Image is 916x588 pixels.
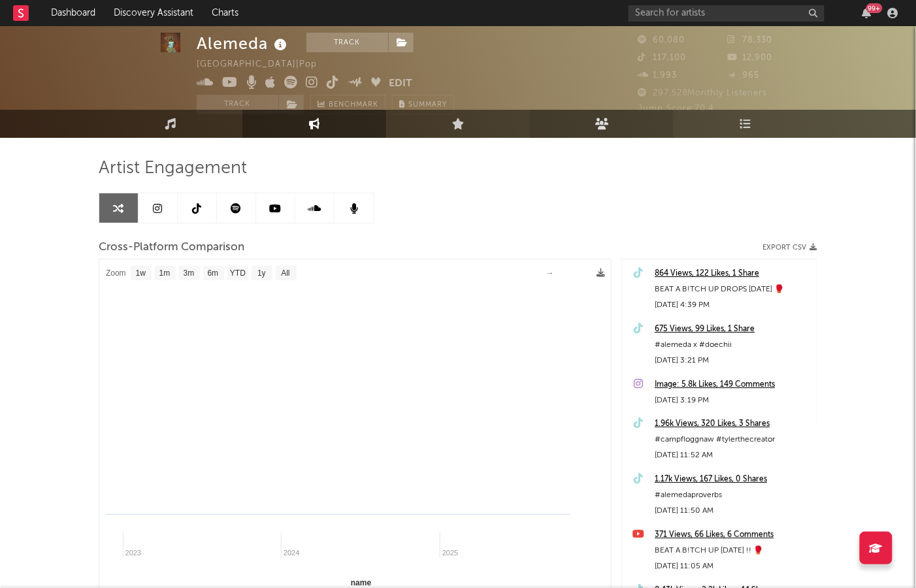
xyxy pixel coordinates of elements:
span: 60,080 [638,36,685,44]
span: 117,100 [638,54,686,62]
text: YTD [230,269,246,278]
div: [DATE] 4:39 PM [655,297,810,313]
text: 1w [136,269,146,278]
text: 1m [159,269,171,278]
div: #campfloggnaw #tylerthecreator [655,432,810,448]
div: [DATE] 3:21 PM [655,353,810,368]
div: [DATE] 3:19 PM [655,393,810,408]
div: 99 + [866,3,883,13]
a: Benchmark [310,95,385,114]
div: [DATE] 11:52 AM [655,448,810,463]
text: → [546,269,554,278]
span: Benchmark [329,97,378,113]
text: All [281,269,289,278]
div: [GEOGRAPHIC_DATA] | Pop [197,57,332,73]
div: BEAT A B!TCH UP DROPS [DATE] 🥊 [655,282,810,297]
span: 1,993 [638,71,677,80]
text: 2023 [125,549,141,557]
div: #alemeda x #doechii [655,337,810,353]
div: BEAT A B!TCH UP [DATE] !! 🥊 [655,543,810,559]
text: Zoom [106,269,126,278]
text: 3m [184,269,195,278]
span: 12,900 [728,54,773,62]
text: 1y [257,269,266,278]
div: Alemeda [197,33,290,54]
div: [DATE] 11:50 AM [655,503,810,519]
span: 965 [728,71,760,80]
a: 1.96k Views, 320 Likes, 3 Shares [655,416,810,432]
a: Image: 5.8k Likes, 149 Comments [655,377,810,393]
button: Summary [392,95,454,114]
a: 675 Views, 99 Likes, 1 Share [655,321,810,337]
button: Track [306,33,388,52]
span: Jump Score: 70.4 [638,105,715,113]
span: Cross-Platform Comparison [99,240,244,255]
button: Export CSV [763,244,817,252]
span: Artist Engagement [99,161,247,176]
button: 99+ [862,8,872,18]
a: 864 Views, 122 Likes, 1 Share [655,266,810,282]
text: 6m [208,269,219,278]
a: 1.17k Views, 167 Likes, 0 Shares [655,472,810,487]
span: 297,528 Monthly Listeners [638,89,768,97]
div: [DATE] 11:05 AM [655,559,810,574]
span: 78,330 [728,36,773,44]
div: #alemedaproverbs [655,487,810,503]
a: 371 Views, 66 Likes, 6 Comments [655,527,810,543]
text: name [351,578,372,587]
text: 2024 [284,549,299,557]
input: Search for artists [629,5,825,22]
text: 2025 [442,549,458,557]
button: Track [197,95,278,114]
button: Edit [389,76,413,92]
span: Summary [408,101,447,108]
